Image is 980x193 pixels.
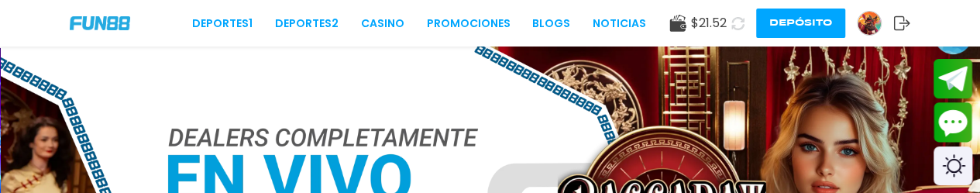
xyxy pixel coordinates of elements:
[593,16,646,32] a: NOTICIAS
[192,16,253,32] a: Deportes1
[532,16,570,32] a: BLOGS
[934,146,972,185] div: Switch theme
[934,59,972,99] button: Join telegram
[756,9,845,38] button: Depósito
[691,14,727,33] span: $ 21.52
[426,16,510,32] a: Promociones
[934,102,972,143] button: Contact customer service
[858,12,881,35] img: Avatar
[275,16,339,32] a: Deportes2
[70,16,130,29] img: Company Logo
[361,16,404,32] a: CASINO
[857,11,893,36] a: Avatar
